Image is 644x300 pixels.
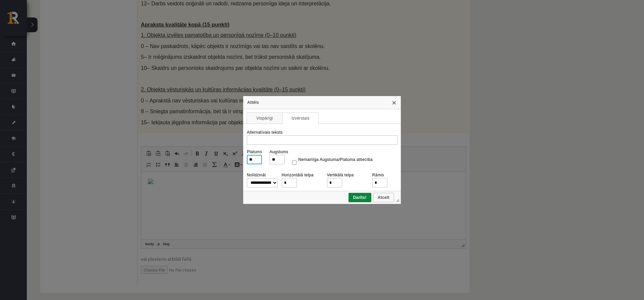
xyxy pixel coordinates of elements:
[373,193,394,202] a: Atcelt
[391,100,397,105] a: Aizvērt
[349,195,371,200] span: Darīts!
[282,112,319,124] a: Izvērstais
[247,127,397,189] div: Izvērstais
[396,199,399,202] div: Mērogot
[374,195,393,200] span: Atcelt
[247,130,283,135] label: Alternatīvais teksts
[247,112,283,124] a: Vispārīgi
[243,96,401,109] div: Attēls
[372,173,384,177] label: Rāmis
[7,7,318,15] body: Bagātinātā teksta redaktors, wiswyg-editor-user-answer-47363850834960
[327,173,354,177] label: Vertikālā telpa
[270,149,288,154] label: Augstums
[7,7,12,12] img: 8e84075a-c776-42db-88d9-05329398dc90
[282,173,314,177] label: Horizontālā telpa
[348,193,371,202] a: Darīts!
[247,173,266,177] label: Nolīdzināt
[298,157,373,162] label: Nemainīga Augstuma/Platuma attiecība
[247,149,262,154] label: Platums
